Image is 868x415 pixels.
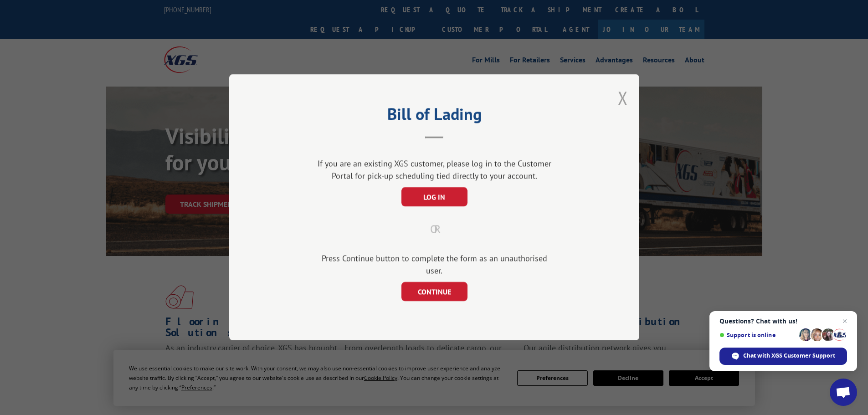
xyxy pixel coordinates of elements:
div: Open chat [830,379,857,406]
div: If you are an existing XGS customer, please log in to the Customer Portal for pick-up scheduling ... [313,158,555,182]
div: Chat with XGS Customer Support [719,348,847,365]
span: Chat with XGS Customer Support [743,352,835,360]
h2: Bill of Lading [275,108,594,125]
button: LOG IN [401,188,467,207]
button: Close modal [618,86,628,110]
div: Press Continue button to complete the form as an unauthorised user. [313,252,555,277]
span: Support is online [719,332,796,338]
button: CONTINUE [401,282,467,302]
span: Questions? Chat with us! [719,318,847,325]
a: LOG IN [401,194,467,202]
div: OR [275,221,594,238]
span: Close chat [839,316,850,327]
